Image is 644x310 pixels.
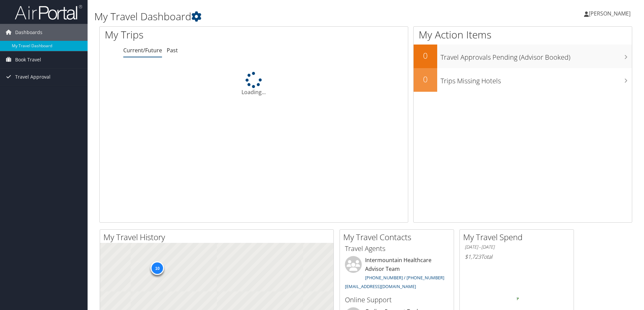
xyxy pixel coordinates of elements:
h1: My Travel Dashboard [94,9,456,24]
h3: Online Support [345,295,449,305]
h6: Total [465,253,569,260]
a: Current/Future [123,47,162,54]
span: Travel Approval [15,68,51,85]
span: Book Travel [15,51,41,68]
a: Past [167,47,178,54]
h3: Travel Approvals Pending (Advisor Booked) [441,49,632,62]
li: Intermountain Healthcare Advisor Team [342,256,452,292]
div: 10 [151,261,164,275]
h1: My Action Items [414,28,632,42]
span: Dashboards [15,24,42,41]
h2: 0 [414,74,437,85]
img: airportal-logo.png [15,4,82,20]
h6: [DATE] - [DATE] [465,244,569,250]
h1: My Trips [105,28,275,42]
h2: My Travel Spend [463,231,574,243]
h3: Travel Agents [345,244,449,253]
h2: 0 [414,50,437,61]
a: 0Travel Approvals Pending (Advisor Booked) [414,45,632,68]
span: $1,723 [465,253,481,260]
span: [PERSON_NAME] [589,10,631,17]
h2: My Travel History [103,231,333,243]
a: [PHONE_NUMBER] / [PHONE_NUMBER] [365,275,444,281]
a: [PERSON_NAME] [584,3,637,24]
a: 0Trips Missing Hotels [414,68,632,92]
div: Loading... [100,72,408,96]
h2: My Travel Contacts [343,231,454,243]
h3: Trips Missing Hotels [441,73,632,86]
a: [EMAIL_ADDRESS][DOMAIN_NAME] [345,283,416,289]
